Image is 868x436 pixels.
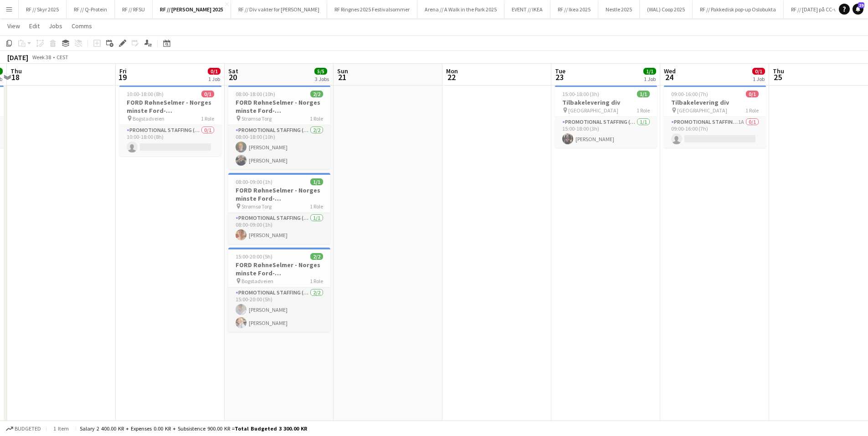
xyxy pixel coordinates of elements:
span: 1 Role [745,107,759,114]
app-job-card: 08:00-18:00 (10h)2/2FORD RøhneSelmer - Norges minste Ford-forhandlerkontor Strømsø Torg1 RoleProm... [228,85,330,169]
span: 1/1 [310,178,323,185]
app-card-role: Promotional Staffing (Brand Ambassadors)1/108:00-09:00 (1h)[PERSON_NAME] [228,213,330,244]
span: Edit [29,22,40,30]
span: 09:00-16:00 (7h) [671,91,708,97]
button: RF // Pakkedisk pop-up Oslobukta [693,0,784,18]
span: Wed [664,67,676,75]
span: 1 Role [310,203,323,210]
span: 08:00-18:00 (10h) [236,91,275,97]
h3: FORD RøhneSelmer - Norges minste Ford-forhandlerkontor [119,98,221,115]
app-card-role: Promotional Staffing (Brand Ambassadors)0/110:00-18:00 (8h) [119,125,221,156]
button: RF // Skyr 2025 [19,0,67,18]
span: Fri [119,67,127,75]
h3: FORD RøhneSelmer - Norges minste Ford-forhandlerkontor [228,261,330,277]
app-card-role: Promotional Staffing (Brand Ambassadors)1A0/109:00-16:00 (7h) [664,117,766,148]
span: 1 Role [201,115,214,122]
span: 22 [445,72,458,82]
span: 5/5 [314,68,327,75]
app-job-card: 09:00-16:00 (7h)0/1Tilbakelevering div [GEOGRAPHIC_DATA]1 RolePromotional Staffing (Brand Ambassa... [664,85,766,148]
div: CEST [56,54,68,61]
span: Strømsø Torg [241,203,272,210]
span: 23 [554,72,565,82]
h3: FORD RøhneSelmer - Norges minste Ford-forhandlerkontor [228,98,330,115]
span: 19 [118,72,127,82]
span: 08:00-09:00 (1h) [236,178,272,185]
a: Comms [68,20,96,32]
button: (WAL) Coop 2025 [640,0,693,18]
span: 1 Role [310,278,323,284]
app-job-card: 10:00-18:00 (8h)0/1FORD RøhneSelmer - Norges minste Ford-forhandlerkontor Bogstadveien1 RolePromo... [119,85,221,156]
span: 18 [9,72,22,82]
span: Thu [10,67,22,75]
span: Strømsø Torg [241,115,272,122]
div: 3 Jobs [315,76,329,82]
button: RF // Div vakter for [PERSON_NAME] [231,0,327,18]
a: Jobs [45,20,66,32]
span: 0/1 [752,68,765,75]
a: View [4,20,24,32]
h3: Tilbakelevering div [664,98,766,106]
span: Sat [228,67,238,75]
div: 1 Job [644,76,656,82]
span: Sun [337,67,348,75]
span: [GEOGRAPHIC_DATA] [677,107,727,114]
app-job-card: 08:00-09:00 (1h)1/1FORD RøhneSelmer - Norges minste Ford-forhandlerkontor Strømsø Torg1 RolePromo... [228,173,330,244]
span: 29 [858,2,864,8]
span: Comms [72,22,92,30]
span: 24 [663,72,676,82]
span: 1 Role [310,115,323,122]
button: RF // [PERSON_NAME] 2025 [153,0,231,18]
div: [DATE] [7,53,28,62]
span: Jobs [49,22,62,30]
span: 1 item [50,425,72,432]
app-card-role: Promotional Staffing (Brand Ambassadors)1/115:00-18:00 (3h)[PERSON_NAME] [555,117,657,148]
span: Thu [773,67,784,75]
button: Arena // A Walk in the Park 2025 [417,0,504,18]
app-card-role: Promotional Staffing (Brand Ambassadors)2/208:00-18:00 (10h)[PERSON_NAME][PERSON_NAME] [228,125,330,169]
span: View [7,22,20,30]
span: 0/1 [208,68,221,75]
span: 1/1 [637,91,650,97]
div: 1 Job [208,76,220,82]
span: 2/2 [310,91,323,97]
span: Total Budgeted 3 300.00 KR [235,425,307,432]
span: Mon [446,67,458,75]
button: RF // Q-Protein [67,0,115,18]
span: Week 38 [30,54,53,61]
span: 0/1 [746,91,759,97]
span: Budgeted [15,426,41,432]
span: Tue [555,67,565,75]
app-job-card: 15:00-20:00 (5h)2/2FORD RøhneSelmer - Norges minste Ford-forhandlerkontor Bogstadveien1 RolePromo... [228,248,330,332]
span: 15:00-18:00 (3h) [562,91,599,97]
button: Budgeted [5,424,42,434]
span: [GEOGRAPHIC_DATA] [568,107,618,114]
h3: Tilbakelevering div [555,98,657,106]
button: RF Ringnes 2025 Festivalsommer [327,0,417,18]
button: RF // [DATE] på CC-vest [784,0,851,18]
app-card-role: Promotional Staffing (Brand Ambassadors)2/215:00-20:00 (5h)[PERSON_NAME][PERSON_NAME] [228,288,330,332]
span: 25 [771,72,784,82]
span: 2/2 [310,253,323,260]
span: 21 [336,72,348,82]
button: EVENT // IKEA [504,0,550,18]
span: 0/1 [201,91,214,97]
span: 1/1 [643,68,656,75]
a: Edit [26,20,43,32]
span: 1 Role [637,107,650,114]
button: RF // RFSU [115,0,153,18]
span: Bogstadveien [133,115,164,122]
button: RF // Ikea 2025 [550,0,598,18]
button: Nestle 2025 [598,0,640,18]
span: 15:00-20:00 (5h) [236,253,272,260]
div: Salary 2 400.00 KR + Expenses 0.00 KR + Subsistence 900.00 KR = [80,425,307,432]
div: 1 Job [753,76,765,82]
app-job-card: 15:00-18:00 (3h)1/1Tilbakelevering div [GEOGRAPHIC_DATA]1 RolePromotional Staffing (Brand Ambassa... [555,85,657,148]
span: 10:00-18:00 (8h) [127,91,164,97]
span: 20 [227,72,238,82]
